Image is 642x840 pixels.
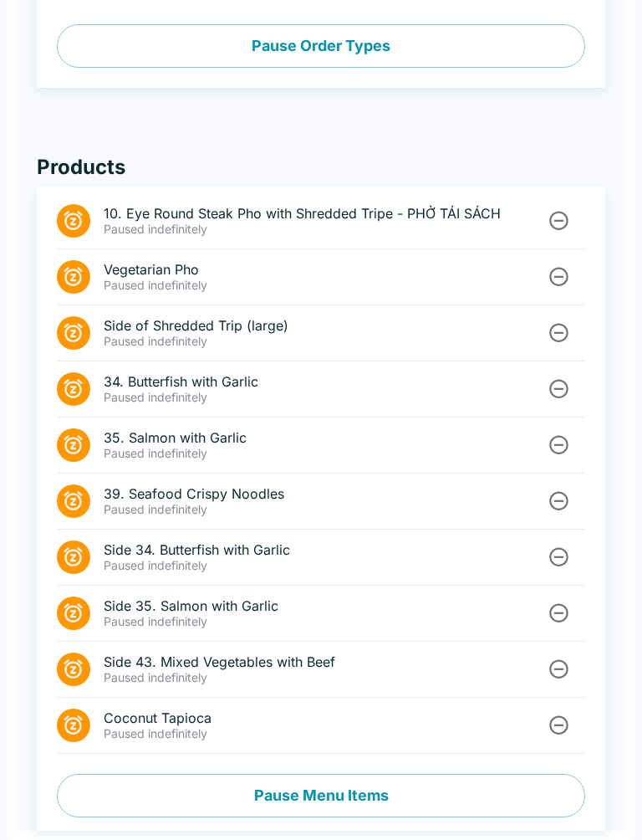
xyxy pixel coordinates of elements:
[104,373,545,390] span: 34. Butterfish with Garlic
[543,429,574,460] button: Unpause
[104,597,545,614] span: Side 35. Salmon with Garlic
[57,774,585,817] button: Pause Menu Items
[104,261,545,278] span: Vegetarian Pho
[543,205,574,236] button: Unpause
[104,278,545,293] p: Paused indefinitely
[543,541,574,572] button: Unpause
[104,205,545,222] span: 10. Eye Round Steak Pho with Shredded Tripe - PHỞ TÁI SÁCH
[543,485,574,516] button: Unpause
[104,334,545,349] p: Paused indefinitely
[104,670,545,685] p: Paused indefinitely
[104,317,545,334] span: Side of Shredded Trip (large)
[543,709,574,740] button: Unpause
[104,653,545,670] span: Side 43. Mixed Vegetables with Beef
[104,558,545,573] p: Paused indefinitely
[543,317,574,348] button: Unpause
[57,24,585,68] button: Pause Order Types
[104,541,545,558] span: Side 34. Butterfish with Garlic
[543,653,574,684] button: Unpause
[104,222,545,237] p: Paused indefinitely
[104,446,545,461] p: Paused indefinitely
[104,709,545,726] span: Coconut Tapioca
[543,261,574,292] button: Unpause
[543,373,574,404] button: Unpause
[104,485,545,502] span: 39. Seafood Crispy Noodles
[104,502,545,517] p: Paused indefinitely
[37,155,605,180] h4: Products
[543,597,574,628] button: Unpause
[104,726,545,741] p: Paused indefinitely
[104,614,545,629] p: Paused indefinitely
[104,429,545,446] span: 35. Salmon with Garlic
[104,390,545,405] p: Paused indefinitely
